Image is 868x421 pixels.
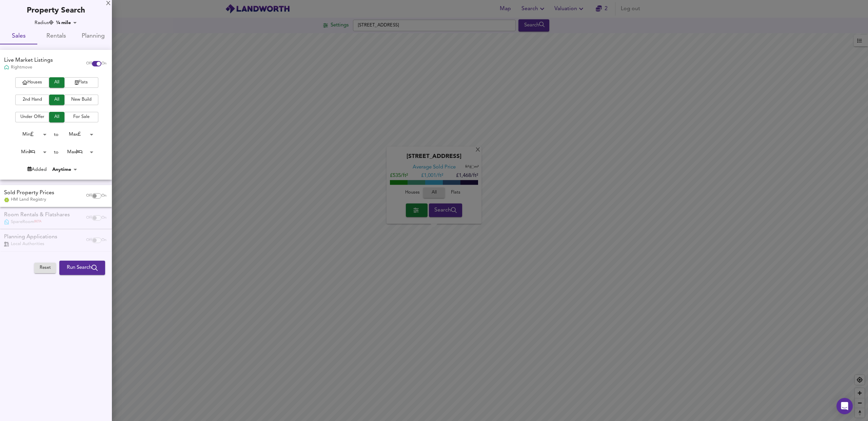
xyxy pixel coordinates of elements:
span: All [53,113,61,121]
div: Radius [35,19,54,26]
span: Planning [79,31,108,42]
img: Land Registry [4,198,9,202]
div: Added [27,166,47,173]
span: On [101,193,106,199]
div: Max [58,129,96,140]
div: Rightmove [4,64,53,71]
button: 2nd Hand [15,95,49,105]
div: Min [12,147,49,157]
span: On [101,61,106,66]
div: to [54,149,58,156]
span: Reset [38,264,53,272]
button: For Sale [64,112,98,122]
span: Off [86,193,92,199]
div: Live Market Listings [4,57,53,64]
button: Houses [15,77,49,88]
button: All [49,95,64,105]
span: Under Offer [19,113,46,121]
button: New Build [64,95,98,105]
div: Min [12,129,49,140]
span: Off [86,61,92,66]
div: Anytime [50,166,79,173]
div: HM Land Registry [4,197,54,203]
button: Run Search [59,261,105,275]
div: X [106,1,111,6]
span: Sales [4,31,33,42]
span: Houses [19,79,46,86]
span: Run Search [67,263,98,272]
img: Rightmove [4,65,9,71]
span: Rentals [41,31,71,42]
button: All [49,112,64,122]
div: Max [58,147,96,157]
div: Open Intercom Messenger [836,398,853,414]
span: All [53,79,61,86]
button: All [49,77,64,88]
span: For Sale [68,113,95,121]
span: New Build [68,96,95,104]
div: ¼ mile [54,19,79,26]
button: Flats [64,77,98,88]
button: Reset [34,263,56,273]
div: to [54,131,58,138]
div: Sold Property Prices [4,189,54,197]
span: Flats [68,79,95,86]
button: Under Offer [15,112,49,122]
span: All [53,96,61,104]
span: 2nd Hand [19,96,46,104]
